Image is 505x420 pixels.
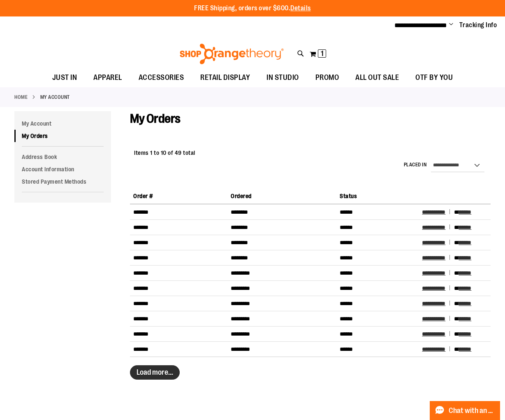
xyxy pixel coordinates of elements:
[134,149,195,156] span: Items 1 to 10 of 49 total
[14,93,28,101] a: Home
[227,189,336,204] th: Ordered
[290,5,311,12] a: Details
[355,68,399,87] span: ALL OUT SALE
[14,117,111,130] a: My Account
[130,365,180,380] button: Load more...
[321,49,324,58] span: 1
[430,401,500,420] button: Chat with an Expert
[14,151,111,163] a: Address Book
[93,68,122,87] span: APPAREL
[130,189,227,204] th: Order #
[449,407,495,415] span: Chat with an Expert
[14,130,111,142] a: My Orders
[14,163,111,175] a: Account Information
[139,68,184,87] span: ACCESSORIES
[315,68,339,87] span: PROMO
[194,4,311,13] p: FREE Shipping, orders over $600.
[404,161,427,168] label: Placed in
[336,189,419,204] th: Status
[266,68,299,87] span: IN STUDIO
[449,21,453,29] button: Account menu
[52,68,77,87] span: JUST IN
[14,175,111,188] a: Stored Payment Methods
[137,368,173,376] span: Load more...
[130,112,181,126] span: My Orders
[178,44,285,64] img: Shop Orangetheory
[40,93,70,101] strong: My Account
[200,68,250,87] span: RETAIL DISPLAY
[415,68,453,87] span: OTF BY YOU
[459,21,497,30] a: Tracking Info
